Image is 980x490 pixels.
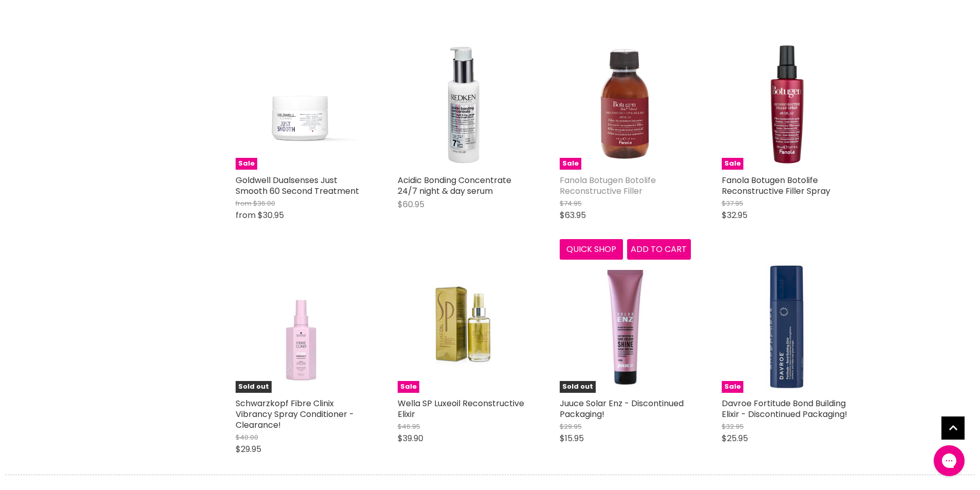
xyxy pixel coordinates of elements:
a: Juuce Solar Enz - Discontinued Packaging! [560,397,684,420]
span: $40.00 [236,432,258,442]
a: Fanola Botugen Botolife Reconstructive FillerSale [560,39,691,170]
a: Acidic Bonding Concentrate 24/7 night & day serum [398,174,511,197]
img: Juuce Solar Enz - Discontinued Packaging! [581,262,669,393]
span: $25.95 [722,432,748,444]
span: Sale [560,158,581,170]
iframe: Gorgias live chat messenger [929,442,970,480]
a: Wella SP Luxeoil Reconstructive Elixir [398,397,524,420]
span: $63.95 [560,209,586,221]
span: Sale [722,381,743,393]
span: Sold out [560,381,596,393]
span: $29.95 [560,422,582,431]
a: Fanola Botugen Botolife Reconstructive Filler Spray [722,174,830,197]
span: from [236,198,252,208]
a: Wella SP Luxeoil Reconstructive ElixirSale [398,262,529,393]
a: Fanola Botugen Botolife Reconstructive Filler [560,174,656,197]
a: Davroe Fortitude Bond Building Elixir - Discontinued Packaging! [722,397,847,420]
span: $30.95 [258,209,284,221]
span: from [236,209,256,221]
span: $39.90 [398,432,423,444]
span: Add to cart [631,243,687,255]
img: Fanola Botugen Botolife Reconstructive Filler [560,39,691,170]
a: Goldwell Dualsenses Just Smooth 60 Second Treatment [236,174,359,197]
a: Schwarzkopf Fibre Clinix Vibrancy Spray Conditioner - Clearance!Sold out [236,262,367,393]
img: Goldwell Dualsenses Just Smooth 60 Second Treatment [236,39,367,170]
a: Goldwell Dualsenses Just Smooth 60 Second TreatmentSale [236,39,367,170]
a: Davroe Fortitude Bond Building Elixir - Discontinued Packaging!Sale [722,262,853,393]
span: Sale [722,158,743,170]
span: Sold out [236,381,272,393]
span: $29.95 [236,443,261,455]
span: $36.00 [253,198,275,208]
img: Wella SP Luxeoil Reconstructive Elixir [419,262,506,393]
span: Sale [398,381,419,393]
button: Add to cart [627,239,691,260]
a: Schwarzkopf Fibre Clinix Vibrancy Spray Conditioner - Clearance! [236,397,354,431]
span: $15.95 [560,432,584,444]
span: $46.95 [398,422,420,431]
img: Fanola Botugen Botolife Reconstructive Filler Spray [722,39,853,170]
img: Schwarzkopf Fibre Clinix Vibrancy Spray Conditioner - Clearance! [242,262,359,393]
span: $37.95 [722,198,743,208]
a: Juuce Solar Enz - Discontinued Packaging!Sold out [560,262,691,393]
a: Fanola Botugen Botolife Reconstructive Filler SpraySale [722,39,853,170]
img: Davroe Fortitude Bond Building Elixir - Discontinued Packaging! [722,262,853,393]
span: $74.95 [560,198,582,208]
span: $32.95 [722,209,747,221]
button: Quick shop [560,239,623,260]
span: $32.95 [722,422,744,431]
span: Sale [236,158,257,170]
img: Acidic Bonding Concentrate 24/7 night & day serum [398,39,529,170]
span: $60.95 [398,198,424,210]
